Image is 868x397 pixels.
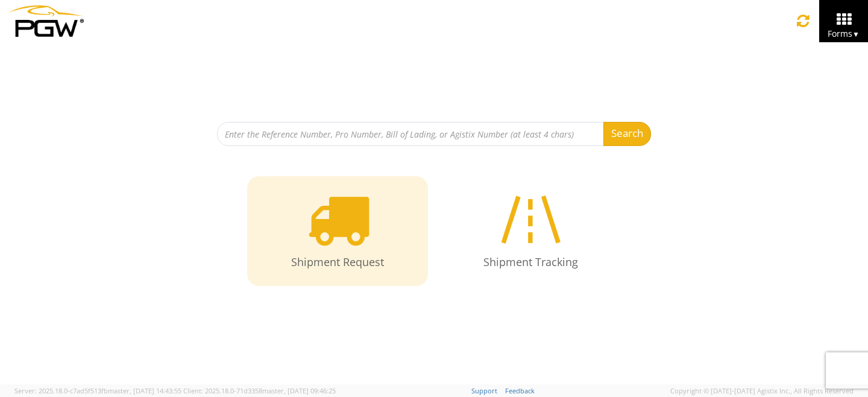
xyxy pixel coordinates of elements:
[603,122,651,146] button: Search
[247,176,428,287] a: Shipment Request
[471,386,497,395] a: Support
[217,122,604,146] input: Enter the Reference Number, Pro Number, Bill of Lading, or Agistix Number (at least 4 chars)
[852,29,860,39] span: ▼
[14,386,181,395] span: Server: 2025.18.0-c7ad5f513fb
[452,256,609,268] h4: Shipment Tracking
[108,386,181,395] span: master, [DATE] 14:43:55
[183,386,336,395] span: Client: 2025.18.0-71d3358
[670,386,854,396] span: Copyright © [DATE]-[DATE] Agistix Inc., All Rights Reserved
[259,256,416,268] h4: Shipment Request
[440,176,621,287] a: Shipment Tracking
[828,28,860,39] span: Forms
[262,386,336,395] span: master, [DATE] 09:46:25
[505,386,535,395] a: Feedback
[9,5,84,37] img: pgw-form-logo-1aaa8060b1cc70fad034.png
